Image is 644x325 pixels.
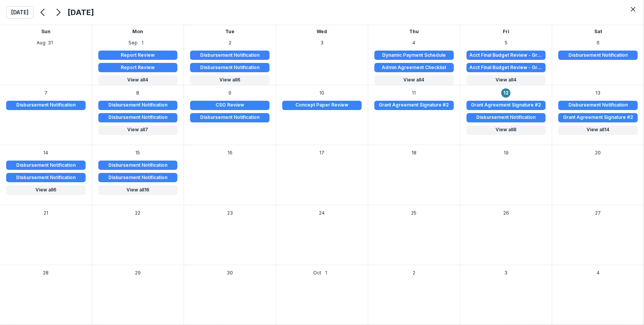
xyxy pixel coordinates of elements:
[6,6,34,19] button: [DATE]
[136,149,140,156] p: 15
[413,39,416,46] p: 4
[190,101,270,110] a: CSO Review
[200,115,260,120] span: Disbursement Notification
[319,210,325,217] p: 24
[382,65,446,70] span: Admin Agreement Checklist
[320,39,324,46] p: 3
[52,6,64,19] button: Next month
[48,39,53,46] p: 31
[596,90,601,96] p: 13
[597,269,600,276] p: 4
[568,52,628,58] span: Disbursement Notification
[108,162,168,168] span: Disbursement Notification
[135,269,141,276] p: 29
[558,125,638,135] button: View all14
[597,39,600,46] p: 6
[411,149,416,156] p: 18
[98,161,178,170] a: Disbursement Notification
[133,28,143,35] p: Mon
[98,75,178,85] button: View all4
[98,173,178,182] a: Disbursement Notification
[317,28,327,35] p: Wed
[227,210,233,217] p: 23
[470,65,543,70] span: Acct Final Budget Review - Grants
[320,149,325,156] p: 17
[98,51,178,60] a: Report Review
[98,125,178,135] button: View all7
[411,210,417,217] p: 25
[16,102,76,108] span: Disbursement Notification
[98,63,178,72] a: Report Review
[314,269,322,276] p: Oct
[325,269,327,276] p: 1
[568,102,628,108] span: Disbursement Notification
[558,113,638,122] a: Grant Agreement Signature #2
[627,3,639,15] button: Close
[41,28,51,35] p: Sun
[16,175,76,180] span: Disbursement Notification
[503,90,509,96] p: 12
[43,149,48,156] p: 14
[6,185,86,195] button: View all6
[225,28,234,35] p: Tue
[216,102,244,108] span: CSO Review
[37,6,49,19] button: Previous month
[228,149,233,156] p: 16
[129,39,138,46] p: Sep
[374,101,454,110] a: Grant Agreement Signature #2
[595,149,601,156] p: 20
[563,115,633,120] span: Grant Agreement Signature #2
[471,102,541,108] span: Grant Agreement Signature #2
[467,63,546,72] a: Acct Final Budget Review - Grants
[37,39,46,46] p: Aug
[476,115,536,120] span: Disbursement Notification
[135,210,141,217] p: 22
[374,75,454,85] button: View all4
[108,175,168,180] span: Disbursement Notification
[467,75,546,85] button: View all4
[121,65,155,70] span: Report Review
[228,90,231,96] p: 9
[229,39,231,46] p: 2
[467,101,546,110] a: Grant Agreement Signature #2
[412,90,416,96] p: 11
[382,52,446,58] span: Dynamic Payment Schedule
[108,102,168,108] span: Disbursement Notification
[594,28,602,35] p: Sat
[190,75,270,85] button: View all6
[137,90,140,96] p: 8
[200,65,260,70] span: Disbursement Notification
[227,269,233,276] p: 30
[98,113,178,122] a: Disbursement Notification
[505,39,507,46] p: 5
[44,90,47,96] p: 7
[6,101,86,110] a: Disbursement Notification
[409,28,419,35] p: Thu
[379,102,449,108] span: Grant Agreement Signature #2
[320,90,325,96] p: 10
[67,7,94,18] h4: [DATE]
[108,115,168,120] span: Disbursement Notification
[190,51,270,60] a: Disbursement Notification
[121,52,155,58] span: Report Review
[6,161,86,170] a: Disbursement Notification
[558,51,638,60] a: Disbursement Notification
[558,101,638,110] a: Disbursement Notification
[16,162,76,168] span: Disbursement Notification
[467,113,546,122] a: Disbursement Notification
[467,125,546,135] button: View all8
[190,113,270,122] a: Disbursement Notification
[200,52,260,58] span: Disbursement Notification
[98,185,178,195] button: View all16
[43,269,49,276] p: 28
[374,63,454,72] a: Admin Agreement Checklist
[6,173,86,182] a: Disbursement Notification
[296,102,349,108] span: Concept Paper Review
[98,101,178,110] a: Disbursement Notification
[470,52,543,58] span: Acct Final Budget Review - Grants
[44,210,48,217] p: 21
[374,51,454,60] a: Dynamic Payment Schedule
[595,210,601,217] p: 27
[503,210,509,217] p: 26
[142,39,143,46] p: 1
